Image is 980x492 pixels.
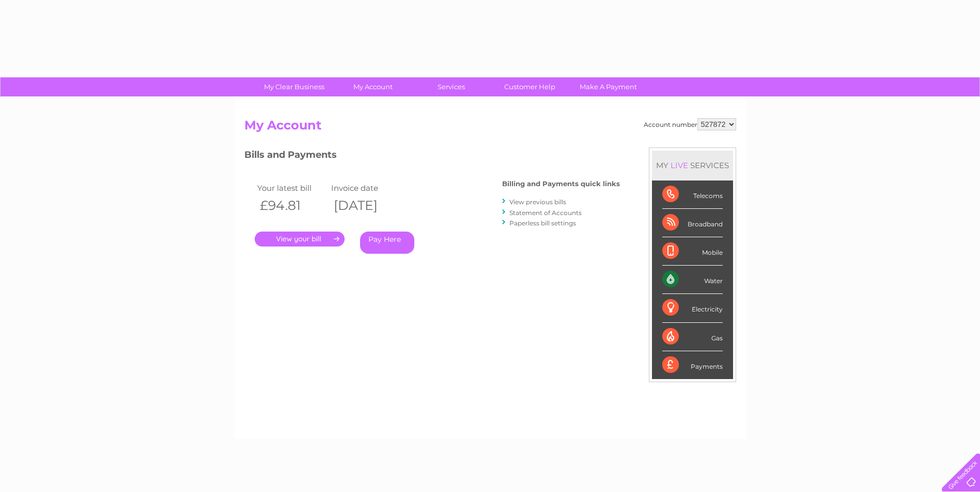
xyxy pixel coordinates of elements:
[502,180,620,188] h4: Billing and Payments quick links
[487,77,572,96] a: Customer Help
[644,118,736,130] div: Account number
[652,151,733,180] div: MY SERVICES
[662,237,723,266] div: Mobile
[662,323,723,351] div: Gas
[360,232,414,254] a: Pay Here
[668,160,690,170] div: LIVE
[662,209,723,237] div: Broadband
[662,266,723,294] div: Water
[255,195,329,216] th: £94.81
[252,77,337,96] a: My Clear Business
[329,195,403,216] th: [DATE]
[244,118,736,138] h2: My Account
[662,181,723,209] div: Telecoms
[509,209,582,217] a: Statement of Accounts
[662,351,723,379] div: Payments
[662,294,723,322] div: Electricity
[255,232,345,247] a: .
[509,198,566,206] a: View previous bills
[244,147,620,166] h3: Bills and Payments
[255,181,329,195] td: Your latest bill
[509,219,576,227] a: Paperless bill settings
[329,181,403,195] td: Invoice date
[330,77,415,96] a: My Account
[566,77,651,96] a: Make A Payment
[409,77,494,96] a: Services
